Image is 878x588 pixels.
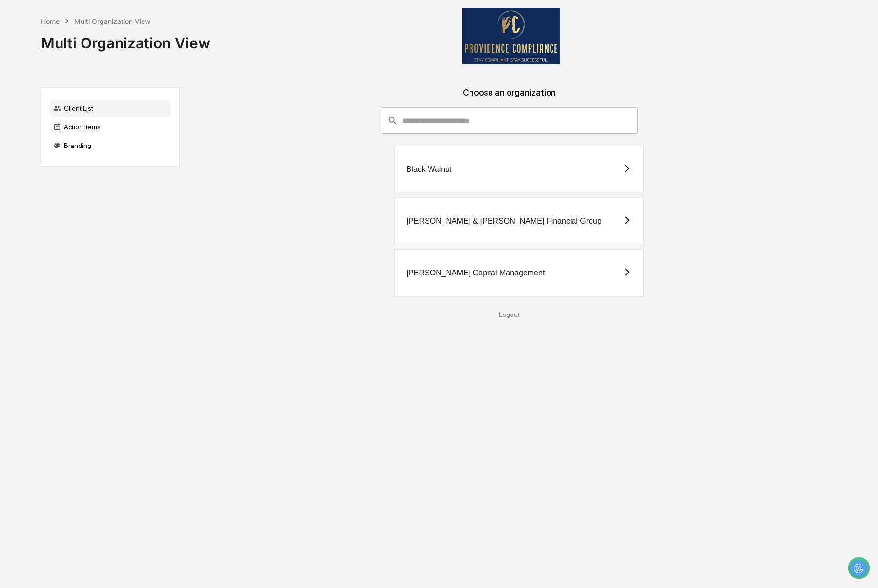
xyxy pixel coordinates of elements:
div: 🔎 [10,143,18,150]
div: [PERSON_NAME] & [PERSON_NAME] Financial Group [407,217,602,226]
a: 🔎Data Lookup [6,138,65,155]
a: 🗄️Attestations [67,119,125,137]
div: 🖐️ [10,124,18,132]
div: Home [41,17,60,25]
div: Choose an organization [187,87,831,107]
p: How can we help? [10,21,178,36]
span: Preclearance [20,123,63,133]
div: Branding [49,137,171,154]
div: Black Walnut [407,165,452,174]
span: Attestations [81,123,121,133]
div: [PERSON_NAME] Capital Management [407,269,545,277]
a: 🖐️Preclearance [6,119,67,137]
button: Start new chat [166,78,178,89]
div: 🗄️ [71,124,79,132]
div: Multi Organization View [41,26,210,52]
span: Data Lookup [20,142,61,151]
img: Providence Compliance [462,8,560,64]
div: consultant-dashboard__filter-organizations-search-bar [381,107,638,134]
div: Multi Organization View [74,17,150,25]
div: Client List [49,100,171,117]
img: 1746055101610-c473b297-6a78-478c-a979-82029cc54cd1 [10,75,27,92]
a: Powered byPylon [69,165,118,173]
div: Logout [187,311,831,318]
div: Action Items [49,118,171,136]
iframe: Open customer support [847,556,873,582]
span: Pylon [97,166,118,173]
div: Start new chat [33,75,160,84]
div: We're available if you need us! [33,84,123,92]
